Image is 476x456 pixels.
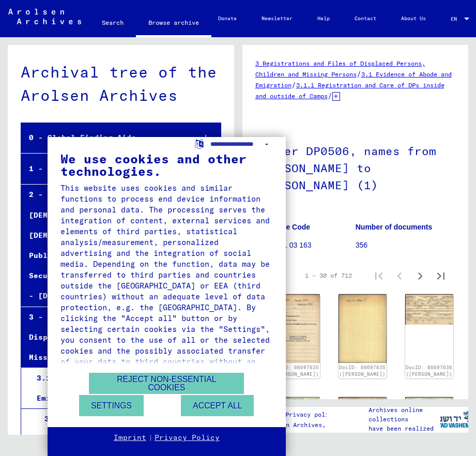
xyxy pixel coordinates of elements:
[60,183,273,378] div: This website uses cookies and similar functions to process end device information and personal da...
[155,433,220,443] a: Privacy Policy
[79,395,144,416] button: Settings
[114,433,146,443] a: Imprint
[181,395,254,416] button: Accept all
[60,153,273,177] div: We use cookies and other technologies.
[89,373,244,394] button: Reject non-essential cookies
